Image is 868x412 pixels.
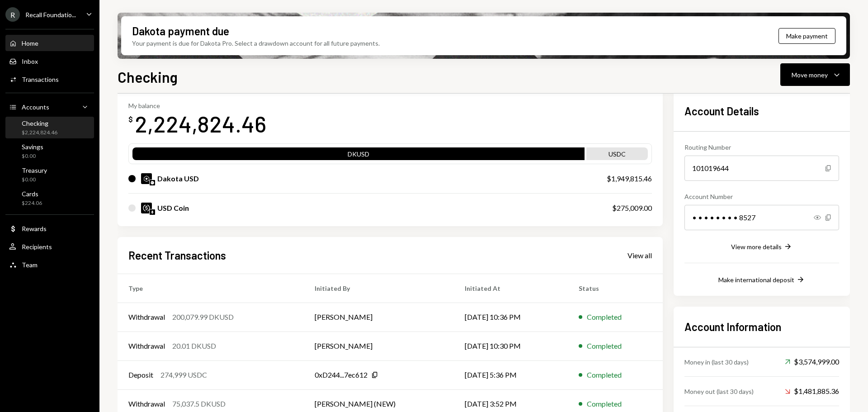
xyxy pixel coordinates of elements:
[792,70,828,80] div: Move money
[22,57,38,65] div: Inbox
[304,274,454,303] th: Initiated By
[5,35,94,51] a: Home
[172,398,226,409] div: 75,037.5 DKUSD
[150,180,155,185] img: base-mainnet
[454,303,568,331] td: [DATE] 10:36 PM
[128,369,153,380] div: Deposit
[25,11,76,19] div: Recall Foundatio...
[5,256,94,273] a: Team
[718,275,805,285] button: Make international deposit
[157,173,199,184] div: Dakota USD
[780,63,850,86] button: Move money
[587,369,622,380] div: Completed
[22,261,38,269] div: Team
[5,117,94,138] a: Checking$2,224,824.46
[5,238,94,255] a: Recipients
[141,173,152,184] img: DKUSD
[128,341,165,351] div: Withdrawal
[22,129,57,137] div: $2,224,824.46
[718,276,794,284] div: Make international deposit
[172,341,216,351] div: 20.01 DKUSD
[157,203,189,213] div: USD Coin
[128,102,266,109] div: My balance
[150,209,155,215] img: ethereum-mainnet
[132,24,229,38] div: Dakota payment due
[587,398,622,409] div: Completed
[5,99,94,115] a: Accounts
[587,341,622,351] div: Completed
[627,251,652,260] div: View all
[5,187,94,209] a: Cards$224.06
[160,369,207,380] div: 274,999 USDC
[172,312,234,322] div: 200,079.99 DKUSD
[627,250,652,260] a: View all
[684,319,839,334] h2: Account Information
[454,360,568,389] td: [DATE] 5:36 PM
[5,7,20,22] div: R
[135,109,266,138] div: 2,224,824.46
[684,156,839,181] div: 101019644
[684,142,839,152] div: Routing Number
[684,357,749,367] div: Money in (last 30 days)
[128,312,165,322] div: Withdrawal
[22,143,43,151] div: Savings
[132,149,585,162] div: DKUSD
[22,190,42,198] div: Cards
[785,356,839,367] div: $3,574,999.00
[22,103,49,111] div: Accounts
[5,53,94,69] a: Inbox
[22,176,47,184] div: $0.00
[132,38,380,48] div: Your payment is due for Dakota Pro. Select a drawdown account for all future payments.
[304,303,454,331] td: [PERSON_NAME]
[684,205,839,230] div: • • • • • • • • 8527
[22,76,59,83] div: Transactions
[684,387,754,396] div: Money out (last 30 days)
[22,225,47,232] div: Rewards
[118,68,178,86] h1: Checking
[22,243,52,251] div: Recipients
[22,119,57,127] div: Checking
[568,274,663,303] th: Status
[454,331,568,360] td: [DATE] 10:30 PM
[118,274,304,303] th: Type
[304,331,454,360] td: [PERSON_NAME]
[22,152,43,160] div: $0.00
[454,274,568,303] th: Initiated At
[128,398,165,409] div: Withdrawal
[684,104,839,118] h2: Account Details
[778,28,835,44] button: Make payment
[5,71,94,87] a: Transactions
[22,166,47,174] div: Treasury
[587,312,622,322] div: Completed
[141,203,152,213] img: USDC
[684,192,839,201] div: Account Number
[128,248,226,263] h2: Recent Transactions
[22,199,42,207] div: $224.06
[5,140,94,162] a: Savings$0.00
[731,243,782,251] div: View more details
[5,220,94,237] a: Rewards
[22,39,38,47] div: Home
[607,173,652,184] div: $1,949,815.46
[315,369,368,380] div: 0xD244...7ec612
[785,386,839,397] div: $1,481,885.36
[612,203,652,213] div: $275,009.00
[128,115,133,124] div: $
[586,149,648,162] div: USDC
[731,242,793,252] button: View more details
[5,164,94,185] a: Treasury$0.00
